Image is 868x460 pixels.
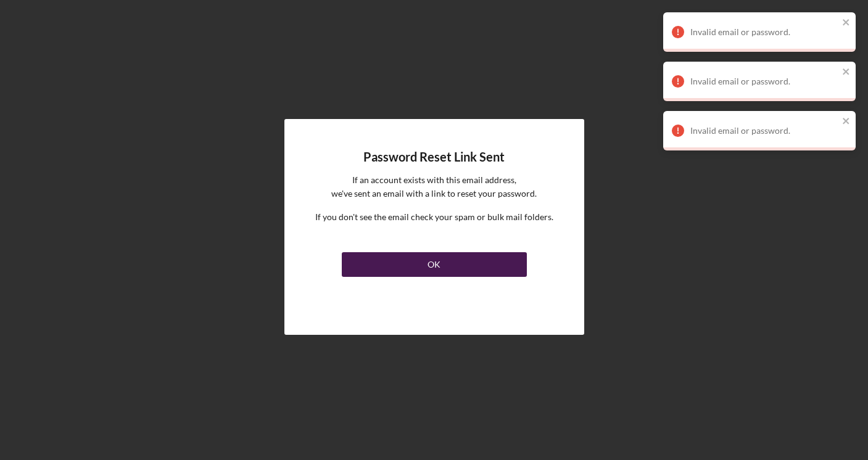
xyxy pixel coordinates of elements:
[690,76,838,86] div: Invalid email or password.
[315,210,553,224] p: If you don't see the email check your spam or bulk mail folders.
[842,67,851,78] button: close
[342,247,527,277] a: OK
[690,126,838,136] div: Invalid email or password.
[331,173,537,201] p: If an account exists with this email address, we've sent an email with a link to reset your passw...
[342,252,527,277] button: OK
[428,252,440,277] div: OK
[690,27,838,37] div: Invalid email or password.
[842,17,851,29] button: close
[363,150,505,164] h4: Password Reset Link Sent
[842,116,851,128] button: close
